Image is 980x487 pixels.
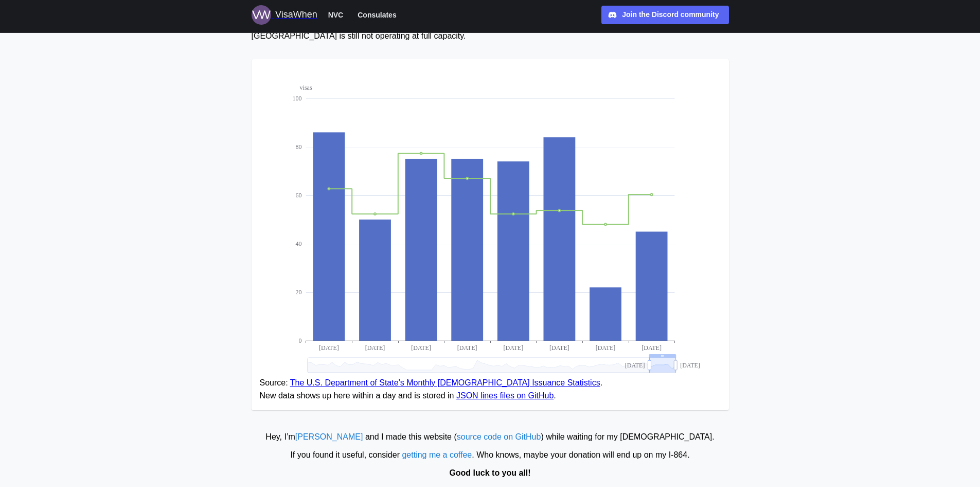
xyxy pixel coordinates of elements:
button: NVC [324,8,348,22]
button: Consulates [353,8,401,22]
text: 60 [295,192,301,199]
text: 20 [295,289,301,296]
img: Logo for VisaWhen [252,5,271,25]
text: 80 [295,143,301,150]
span: NVC [328,9,344,21]
text: [DATE] [365,344,385,351]
text: [DATE] [642,344,662,351]
text: [DATE] [457,344,477,351]
a: [PERSON_NAME] [295,432,363,441]
a: Logo for VisaWhen VisaWhen [252,5,317,25]
a: getting me a coffee [402,450,472,459]
a: Join the Discord community [601,6,729,24]
text: 100 [292,95,301,102]
figcaption: Source: . New data shows up here within a day and is stored in . [260,377,721,402]
text: visas [299,84,312,91]
a: The U.S. Department of State’s Monthly [DEMOGRAPHIC_DATA] Issuance Statistics [290,378,600,387]
text: [DATE] [411,344,431,351]
text: [DATE] [319,344,339,351]
text: 0 [298,337,301,344]
text: [DATE] [549,344,569,351]
div: If you found it useful, consider . Who knows, maybe your donation will end up on my I‑864. [5,449,975,462]
text: [DATE] [595,344,615,351]
div: Good luck to you all! [5,467,975,480]
text: [DATE] [680,361,700,368]
div: VisaWhen [275,8,317,22]
div: Join the Discord community [622,9,719,21]
a: source code on GitHub [457,432,541,441]
text: 40 [295,240,301,247]
div: Hey, I’m and I made this website ( ) while waiting for my [DEMOGRAPHIC_DATA]. [5,431,975,444]
text: [DATE] [503,344,523,351]
a: JSON lines files on GitHub [456,391,554,400]
text: [DATE] [625,361,645,368]
span: Consulates [358,9,396,21]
